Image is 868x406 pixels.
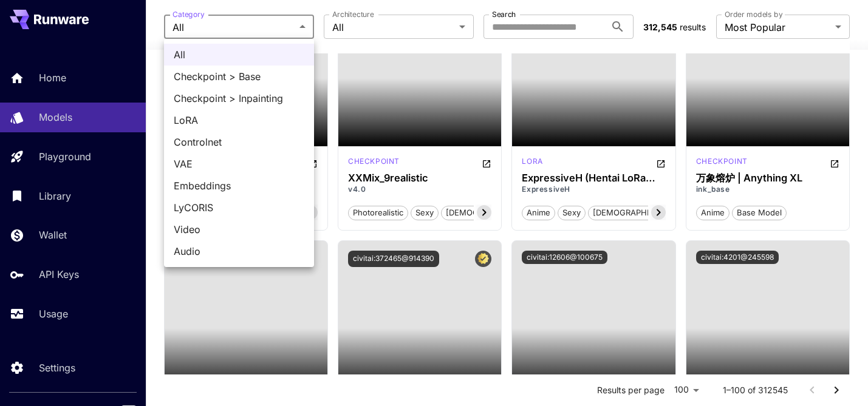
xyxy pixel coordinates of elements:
[174,135,304,149] span: Controlnet
[174,178,304,193] span: Embeddings
[174,91,304,106] span: Checkpoint > Inpainting
[174,200,304,215] span: LyCORIS
[174,157,304,171] span: VAE
[174,244,304,259] span: Audio
[174,113,304,127] span: LoRA
[174,69,304,84] span: Checkpoint > Base
[174,47,304,62] span: All
[174,222,304,237] span: Video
